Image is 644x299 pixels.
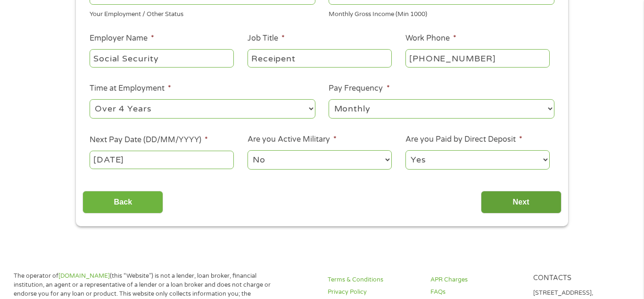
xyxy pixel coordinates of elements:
[430,288,522,297] a: FAQs
[329,84,389,94] label: Pay Frequency
[90,84,171,94] label: Time at Employment
[430,275,522,284] a: APR Charges
[83,191,163,214] input: Back
[90,34,154,43] label: Employer Name
[328,288,419,297] a: Privacy Policy
[58,272,110,280] a: [DOMAIN_NAME]
[481,191,561,214] input: Next
[328,275,419,284] a: Terms & Conditions
[90,7,315,19] div: Your Employment / Other Status
[248,135,337,145] label: Are you Active Military
[248,34,285,43] label: Job Title
[90,135,208,145] label: Next Pay Date (DD/MM/YYYY)
[90,49,234,67] input: Walmart
[90,151,234,169] input: ---Click Here for Calendar ---
[405,49,550,67] input: (231) 754-4010
[533,274,625,283] h4: Contacts
[248,49,392,67] input: Cashier
[329,7,554,19] div: Monthly Gross Income (Min 1000)
[405,135,522,145] label: Are you Paid by Direct Deposit
[405,34,456,43] label: Work Phone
